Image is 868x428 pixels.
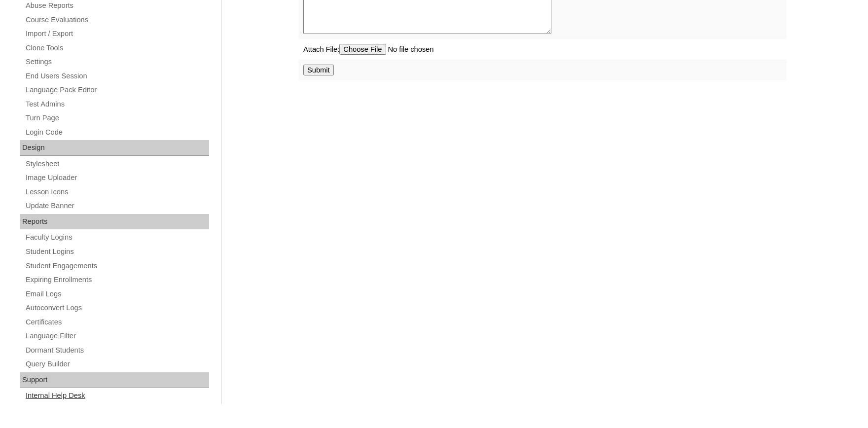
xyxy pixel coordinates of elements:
a: Certificates [25,316,209,328]
a: Test Admins [25,98,209,110]
a: Autoconvert Logs [25,302,209,314]
a: Query Builder [25,358,209,370]
a: Faculty Logins [25,231,209,244]
a: Login Code [25,126,209,139]
a: End Users Session [25,70,209,82]
div: Design [20,140,209,156]
a: Update Banner [25,200,209,212]
td: Attach File: [298,39,787,60]
a: Student Logins [25,246,209,258]
a: Settings [25,56,209,68]
div: Support [20,372,209,388]
a: Expiring Enrollments [25,274,209,286]
a: Language Filter [25,330,209,342]
a: Lesson Icons [25,186,209,198]
a: Internal Help Desk [25,390,209,402]
a: Course Evaluations [25,14,209,26]
a: Stylesheet [25,158,209,170]
a: Clone Tools [25,42,209,54]
a: Email Logs [25,288,209,300]
input: Submit [303,65,334,75]
a: Turn Page [25,112,209,124]
a: Student Engagements [25,260,209,272]
a: Dormant Students [25,344,209,357]
a: Image Uploader [25,172,209,184]
div: Reports [20,214,209,230]
a: Import / Export [25,28,209,40]
a: Language Pack Editor [25,84,209,96]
